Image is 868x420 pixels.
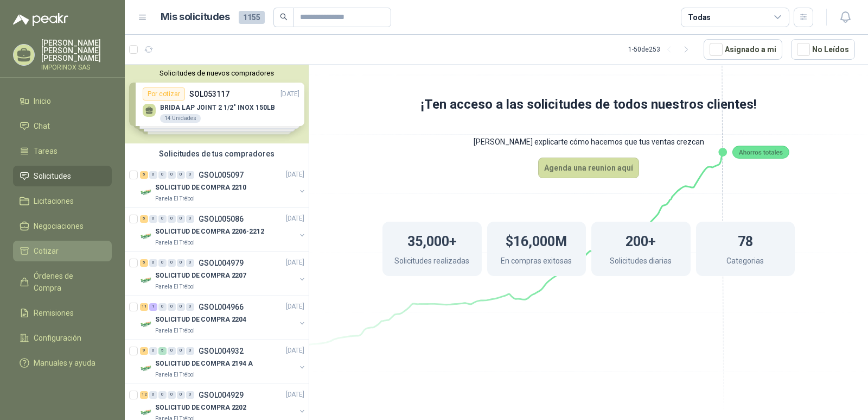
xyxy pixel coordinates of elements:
[738,228,753,252] h1: 78
[155,227,264,237] p: SOLICITUD DE COMPRA 2206-2212
[13,241,112,261] a: Cotizar
[158,347,167,355] div: 5
[177,347,185,355] div: 0
[158,391,167,399] div: 0
[13,266,112,298] a: Órdenes de Compra
[610,255,672,269] p: Solicitudes diarias
[140,406,153,419] img: Company Logo
[158,303,167,311] div: 0
[186,303,194,311] div: 0
[149,391,157,399] div: 0
[41,64,112,71] p: IMPORINOX SAS
[158,171,167,179] div: 0
[186,171,194,179] div: 0
[155,371,195,379] p: Panela El Trébol
[158,259,167,267] div: 0
[140,215,148,223] div: 5
[155,327,195,335] p: Panela El Trébol
[501,255,572,269] p: En compras exitosas
[34,270,101,294] span: Órdenes de Compra
[155,283,195,291] p: Panela El Trébol
[168,215,176,223] div: 0
[286,214,304,224] p: [DATE]
[34,357,95,369] span: Manuales y ayuda
[13,216,112,236] a: Negociaciones
[177,391,185,399] div: 0
[140,303,148,311] div: 11
[140,171,148,179] div: 5
[140,186,153,199] img: Company Logo
[538,158,639,178] button: Agenda una reunion aquí
[280,13,288,21] span: search
[394,255,469,269] p: Solicitudes realizadas
[177,215,185,223] div: 0
[140,259,148,267] div: 5
[13,328,112,348] a: Configuración
[155,195,195,203] p: Panela El Trébol
[149,259,157,267] div: 0
[34,220,84,232] span: Negociaciones
[688,11,711,23] div: Todas
[199,347,244,355] p: GSOL004932
[34,307,74,319] span: Remisiones
[13,166,112,186] a: Solicitudes
[177,171,185,179] div: 0
[286,170,304,180] p: [DATE]
[34,245,59,257] span: Cotizar
[155,403,246,413] p: SOLICITUD DE COMPRA 2202
[791,39,855,60] button: No Leídos
[155,359,253,369] p: SOLICITUD DE COMPRA 2194 A
[199,259,244,267] p: GSOL004979
[13,353,112,373] a: Manuales y ayuda
[13,91,112,111] a: Inicio
[125,143,309,164] div: Solicitudes de tus compradores
[704,39,782,60] button: Asignado a mi
[34,195,74,207] span: Licitaciones
[34,95,51,107] span: Inicio
[286,302,304,312] p: [DATE]
[199,391,244,399] p: GSOL004929
[34,170,71,182] span: Solicitudes
[140,362,153,375] img: Company Logo
[34,145,58,157] span: Tareas
[168,171,176,179] div: 0
[140,256,307,291] a: 5 0 0 0 0 0 GSOL004979[DATE] Company LogoSOLICITUD DE COMPRA 2207Panela El Trébol
[286,346,304,356] p: [DATE]
[149,171,157,179] div: 0
[140,344,307,379] a: 9 0 5 0 0 0 GSOL004932[DATE] Company LogoSOLICITUD DE COMPRA 2194 APanela El Trébol
[13,116,112,136] a: Chat
[149,303,157,311] div: 1
[149,215,157,223] div: 0
[628,41,695,58] div: 1 - 50 de 253
[140,347,148,355] div: 9
[186,259,194,267] div: 0
[158,215,167,223] div: 0
[177,259,185,267] div: 0
[199,171,244,179] p: GSOL005097
[140,318,153,331] img: Company Logo
[13,13,68,26] img: Logo peakr
[239,11,265,24] span: 1155
[140,274,153,287] img: Company Logo
[199,303,244,311] p: GSOL004966
[125,65,309,143] div: Solicitudes de nuevos compradoresPor cotizarSOL053117[DATE] BRIDA LAP JOINT 2 1/2" INOX 150LB14 U...
[149,347,157,355] div: 0
[41,39,112,62] p: [PERSON_NAME] [PERSON_NAME] [PERSON_NAME]
[186,391,194,399] div: 0
[168,391,176,399] div: 0
[13,191,112,211] a: Licitaciones
[168,347,176,355] div: 0
[129,69,304,77] button: Solicitudes de nuevos compradores
[626,228,656,252] h1: 200+
[177,303,185,311] div: 0
[161,9,230,25] h1: Mis solicitudes
[155,315,246,325] p: SOLICITUD DE COMPRA 2204
[286,390,304,400] p: [DATE]
[140,391,148,399] div: 12
[155,183,246,193] p: SOLICITUD DE COMPRA 2210
[155,239,195,247] p: Panela El Trébol
[34,332,81,344] span: Configuración
[168,303,176,311] div: 0
[186,215,194,223] div: 0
